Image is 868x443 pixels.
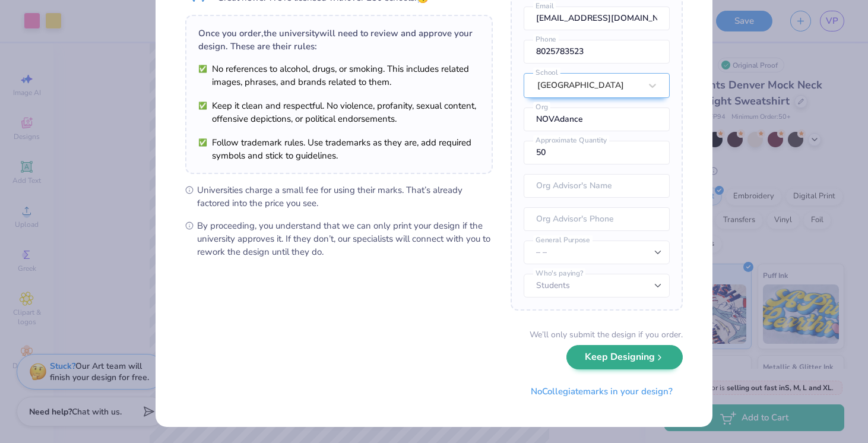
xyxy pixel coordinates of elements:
[524,174,670,198] input: Org Advisor's Name
[524,40,670,64] input: Phone
[524,207,670,231] input: Org Advisor's Phone
[198,99,480,125] li: Keep it clean and respectful. No violence, profanity, sexual content, offensive depictions, or po...
[198,62,480,88] li: No references to alcohol, drugs, or smoking. This includes related images, phrases, and brands re...
[530,328,683,341] div: We’ll only submit the design if you order.
[198,27,480,53] div: Once you order, the university will need to review and approve your design. These are their rules:
[198,136,480,162] li: Follow trademark rules. Use trademarks as they are, add required symbols and stick to guidelines.
[197,183,493,210] span: Universities charge a small fee for using their marks. That’s already factored into the price you...
[524,141,670,164] input: Approximate Quantity
[524,107,670,131] input: Org
[521,379,683,404] button: NoCollegiatemarks in your design?
[197,219,493,258] span: By proceeding, you understand that we can only print your design if the university approves it. I...
[524,7,670,30] input: Email
[566,345,683,369] button: Keep Designing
